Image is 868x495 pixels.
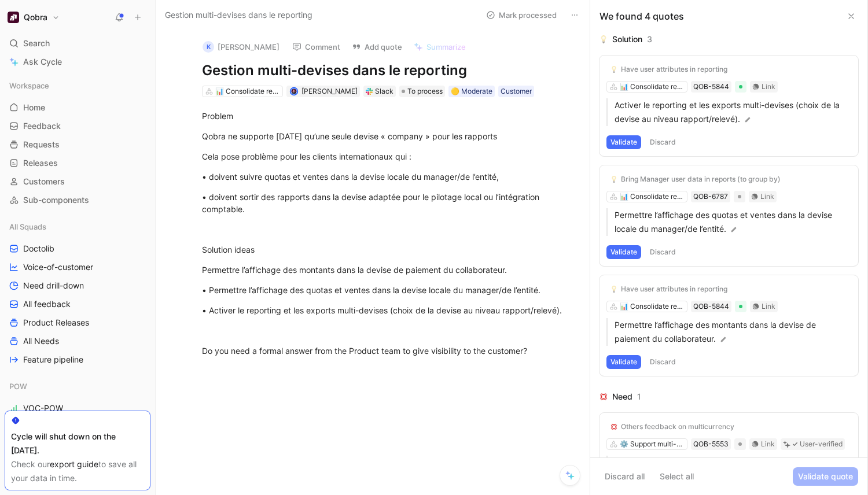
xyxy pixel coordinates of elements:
[5,333,150,350] a: All Needs
[610,176,617,183] img: 💡
[23,36,50,50] span: Search
[9,80,49,91] span: Workspace
[202,130,568,142] div: Qobra ne supporte [DATE] qu’une seule devise « company » pour les rapports
[5,295,150,313] a: All feedback
[730,226,738,234] img: pen.svg
[606,62,731,76] button: 💡Have user attributes in reporting
[11,430,144,457] div: Cycle will shut down on the [DATE].
[287,39,345,55] button: Comment
[606,245,641,259] button: Validate
[719,335,727,343] img: pen.svg
[290,88,297,95] img: avatar
[23,194,89,206] span: Sub-components
[621,422,734,431] div: Others feedback on multicurrency
[23,176,65,187] span: Customers
[5,99,150,116] a: Home
[23,139,60,150] span: Requests
[5,258,150,276] a: Voice-of-customer
[9,381,27,392] span: POW
[375,86,393,97] div: Slack
[647,32,652,46] div: 3
[5,35,150,52] div: Search
[23,317,89,328] span: Product Releases
[599,35,608,43] img: 💡
[23,157,58,169] span: Releases
[50,459,98,469] a: export guide
[606,420,738,434] button: 💢Others feedback on multicurrency
[5,154,150,172] a: Releases
[24,12,47,23] h1: Qobra
[606,282,731,296] button: 💡Have user attributes in reporting
[5,351,150,368] a: Feature pipeline
[165,8,312,22] span: Gestion multi-devises dans le reporting
[202,243,568,256] div: Solution ideas
[215,86,280,97] div: 📊 Consolidate reporting data
[8,12,19,23] img: Qobra
[407,86,443,97] span: To process
[5,314,150,331] a: Product Releases
[202,304,568,316] div: • Activer le reporting et les exports multi-devises (choix de la devise au niveau rapport/relevé).
[202,264,568,276] div: Permettre l’affichage des montants dans la devise de paiement du collaborateur.
[202,345,568,357] div: Do you need a formal answer from the Product team to give visibility to the customer?
[5,218,150,235] div: All Squads
[610,66,617,73] img: 💡
[5,191,150,209] a: Sub-components
[646,355,680,369] button: Discard
[23,280,84,291] span: Need drill-down
[23,261,93,273] span: Voice-of-customer
[5,277,150,294] a: Need drill-down
[744,116,752,124] img: pen.svg
[646,245,680,259] button: Discard
[646,135,680,149] button: Discard
[621,285,727,294] div: Have user attributes in reporting
[5,240,150,257] a: Doctolib
[501,86,532,97] div: Customer
[610,286,617,293] img: 💡
[610,423,617,430] img: 💢
[5,53,150,71] a: Ask Cycle
[5,400,150,417] a: VOC-POW
[399,86,445,97] div: To process
[23,120,61,132] span: Feedback
[202,150,568,162] div: Cela pose problème pour les clients internationaux qui :
[612,32,642,46] div: Solution
[5,378,150,395] div: POW
[23,354,83,365] span: Feature pipeline
[793,467,858,486] button: Validate quote
[481,7,562,23] button: Mark processed
[606,355,641,369] button: Validate
[599,9,684,23] div: We found 4 quotes
[606,135,641,149] button: Validate
[23,243,54,254] span: Doctolib
[5,173,150,190] a: Customers
[9,221,46,232] span: All Squads
[202,191,568,215] div: • doivent sortir des rapports dans la devise adaptée pour le pilotage local ou l’intégration comp...
[615,208,851,236] p: Permettre l’affichage des quotas et ventes dans la devise locale du manager/de l’entité.
[606,172,785,186] button: 💡Bring Manager user data in reports (to group by)
[23,55,62,69] span: Ask Cycle
[621,65,727,74] div: Have user attributes in reporting
[197,38,285,56] button: K[PERSON_NAME]
[654,467,699,486] button: Select all
[637,390,641,404] div: 1
[409,39,471,55] button: Summarize
[202,61,568,80] h1: Gestion multi-devises dans le reporting
[347,39,407,55] button: Add quote
[599,393,608,401] img: 💢
[5,9,62,25] button: QobraQobra
[451,86,492,97] div: 🟡 Moderate
[202,171,568,183] div: • doivent suivre quotas et ventes dans la devise locale du manager/de l’entité,
[23,402,63,414] span: VOC-POW
[23,102,45,113] span: Home
[23,298,71,310] span: All feedback
[612,390,632,404] div: Need
[23,335,59,347] span: All Needs
[5,77,150,94] div: Workspace
[621,175,781,184] div: Bring Manager user data in reports (to group by)
[202,284,568,296] div: • Permettre l’affichage des quotas et ventes dans la devise locale du manager/de l’entité.
[615,98,851,126] p: Activer le reporting et les exports multi-devises (choix de la devise au niveau rapport/relevé).
[599,467,650,486] button: Discard all
[202,110,568,122] div: Problem
[11,457,144,485] div: Check our to save all your data in time.
[426,42,466,52] span: Summarize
